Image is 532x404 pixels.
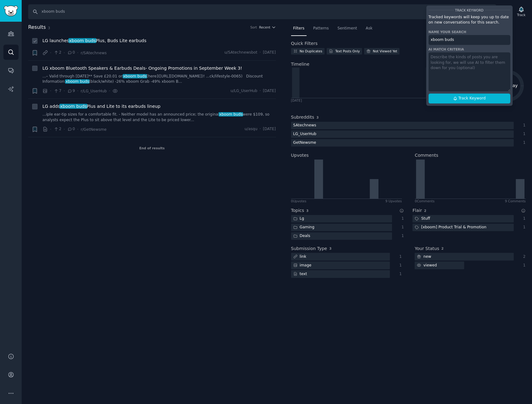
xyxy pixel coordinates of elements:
[316,116,319,119] span: 3
[335,49,360,53] div: Text Posts Only
[63,50,65,56] span: ·
[67,88,75,94] span: 9
[424,209,426,213] span: 2
[412,207,422,214] h2: Flair
[42,112,276,123] a: ...iple ear‑tip sizes for a comfortable fit. - Neither model has an announced price; the original...
[77,50,78,56] span: ·
[42,103,160,110] span: LG adds Plus and Lite to its earbuds lineup
[415,152,438,159] h2: Comments
[396,263,402,268] div: 1
[429,47,510,51] div: AI match criteria
[291,122,319,130] div: SAtechnews
[50,50,51,56] span: ·
[259,88,261,94] span: ·
[65,79,89,84] span: xboom buds
[366,26,373,31] span: Ask
[329,247,331,250] span: 3
[291,139,318,147] div: GetNewsme
[291,61,310,68] span: Timeline
[250,25,257,29] div: Sort
[59,104,87,109] span: xboom buds
[291,245,327,252] h2: Submission Type
[67,126,75,132] span: 0
[429,30,510,34] div: Name your search
[54,50,61,55] span: 2
[520,131,526,137] div: 1
[259,126,261,132] span: ·
[429,35,510,45] input: Name this search
[263,88,276,94] span: [DATE]
[77,88,78,94] span: ·
[63,88,65,94] span: ·
[42,65,242,72] a: LG xboom Bluetooth Speakers & Earbuds Deals- Ongoing Promotions in September Week 3!
[42,37,146,44] span: LG launches Plus, Buds Lite earbuds
[291,270,309,278] div: text
[42,37,146,44] a: LG launchesxboom budsPlus, Buds Lite earbuds
[219,112,243,116] span: xboom buds
[505,199,526,203] div: 9 Comments
[245,126,257,132] span: u/asqu
[441,247,443,250] span: 2
[291,232,312,240] div: Deals
[123,74,147,78] span: xboom buds
[291,215,307,223] div: Lg
[291,114,314,121] h2: Subreddits
[415,245,439,252] h2: Your Status
[499,83,518,88] text: 3.0 / day
[68,38,96,43] span: xboom buds
[520,123,526,128] div: 1
[263,50,276,55] span: [DATE]
[28,137,276,159] div: End of results
[67,50,75,55] span: 0
[291,253,309,261] div: link
[224,50,257,55] span: u/SAtechnewsbot
[458,96,486,101] span: Track Keyword
[415,199,435,203] div: 0 Comment s
[63,126,65,133] span: ·
[385,199,402,203] div: 9 Upvotes
[42,74,276,85] a: ...– Valid through [DATE]** Save £20.01 onxboom buds[here]([URL][DOMAIN_NAME])! ...ck/lifestyle-0...
[291,224,317,231] div: Gaming
[28,24,46,31] span: Results
[291,199,307,203] div: 0 Upvote s
[300,49,322,53] div: No Duplicates
[263,126,276,132] span: [DATE]
[81,89,107,93] span: r/LG_UserHub
[520,216,526,222] div: 1
[520,263,526,268] div: 1
[291,207,304,214] h2: Topics
[338,26,357,31] span: Sentiment
[81,127,107,132] span: r/GetNewsme
[520,140,526,146] div: 1
[455,8,484,12] span: Track Keyword
[259,25,270,29] span: Recent
[399,225,404,230] div: 1
[54,126,61,132] span: 2
[415,253,433,261] div: new
[77,126,78,133] span: ·
[396,271,402,277] div: 1
[520,254,526,260] div: 2
[109,88,110,94] span: ·
[48,26,50,30] span: 3
[4,6,18,16] img: GummySearch logo
[517,13,525,17] div: Track
[259,50,261,55] span: ·
[54,88,61,94] span: 7
[230,88,257,94] span: u/LG_UserHub
[412,224,489,231] div: [xboom] Product Trial & Promotion
[520,225,526,230] div: 1
[313,26,329,31] span: Patterns
[399,216,404,222] div: 1
[515,5,528,18] button: Track
[306,209,308,213] span: 3
[293,26,305,31] span: Filters
[291,261,314,269] div: image
[291,152,309,159] h2: Upvotes
[412,215,432,223] div: Stuff
[50,88,51,94] span: ·
[396,254,402,260] div: 1
[81,51,107,55] span: r/SAtechnews
[415,261,439,269] div: viewed
[373,49,397,53] div: Not Viewed Yet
